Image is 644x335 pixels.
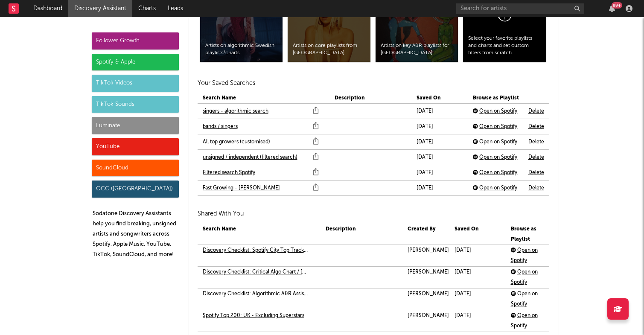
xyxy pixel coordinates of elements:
[402,267,449,288] td: [PERSON_NAME]
[449,288,506,310] td: [DATE]
[411,150,468,165] td: [DATE]
[402,224,449,245] th: Created By
[468,35,541,56] div: Select your favorite playlists and charts and set custom filters from scratch.
[473,122,522,132] div: Open on Spotify
[92,54,179,71] div: Spotify & Apple
[293,42,365,57] div: Artists on core playlists from [GEOGRAPHIC_DATA]
[479,140,517,145] span: Open on Spotify
[523,165,549,181] td: Delete
[479,109,517,114] span: Open on Spotify
[479,170,517,175] span: Open on Spotify
[92,96,179,113] div: TikTok Sounds
[402,288,449,310] td: [PERSON_NAME]
[511,267,543,288] div: Open on Spotify
[203,106,268,117] a: singers - algorithmic search
[511,248,538,263] span: Open on Spotify
[321,224,402,245] th: Description
[198,78,549,88] h2: Your Saved Searches
[92,117,179,134] div: Luminate
[93,209,179,260] p: Sodatone Discovery Assistants help you find breaking, unsigned artists and songwriters across Spo...
[402,310,449,332] td: [PERSON_NAME]
[473,183,522,193] div: Open on Spotify
[479,186,517,191] span: Open on Spotify
[479,124,517,129] span: Open on Spotify
[523,134,549,150] td: Delete
[92,75,179,92] div: TikTok Videos
[92,138,179,155] div: YouTube
[506,224,544,245] th: Browse as Playlist
[449,310,506,332] td: [DATE]
[92,32,179,50] div: Follower Growth
[198,93,330,104] th: Search Name
[523,104,549,119] td: Delete
[511,289,543,309] div: Open on Spotify
[479,155,517,160] span: Open on Spotify
[411,181,468,196] td: [DATE]
[203,245,309,256] a: Discovery Checklist: Spotify City Top Tracks / GB - Excluding Superstars
[523,119,549,134] td: Delete
[511,311,543,331] div: Open on Spotify
[456,3,584,14] input: Search for artists
[449,224,506,245] th: Saved On
[468,93,523,104] th: Browse as Playlist
[523,181,549,196] td: Delete
[411,134,468,150] td: [DATE]
[411,165,468,181] td: [DATE]
[612,2,622,9] div: 99 +
[92,160,179,177] div: SoundCloud
[198,224,321,245] th: Search Name
[203,137,270,147] a: All top growers (customised)
[449,245,506,267] td: [DATE]
[203,122,238,132] a: bands / singers
[523,150,549,165] td: Delete
[473,152,522,163] div: Open on Spotify
[203,152,297,163] a: unsigned / independent (filtered search)
[473,137,522,147] div: Open on Spotify
[203,168,255,178] a: Filtered search Spotify
[411,119,468,134] td: [DATE]
[203,183,280,193] a: Fast Growing - [PERSON_NAME]
[411,104,468,119] td: [DATE]
[411,93,468,104] th: Saved On
[205,42,278,57] div: Artists on algorithmic Swedish playlists/charts
[449,267,506,288] td: [DATE]
[609,5,615,12] button: 99+
[92,181,179,198] div: OCC ([GEOGRAPHIC_DATA])
[203,311,304,321] a: Spotify Top 200: UK - Excluding Superstars
[511,245,543,266] div: Open on Spotify
[511,270,538,285] span: Open on Spotify
[329,93,411,104] th: Description
[198,209,549,219] h2: Shared With You
[473,168,522,178] div: Open on Spotify
[381,42,453,57] div: Artists on key A&R playlists for [GEOGRAPHIC_DATA]
[203,267,309,277] a: Discovery Checklist: Critical Algo Chart / [GEOGRAPHIC_DATA]
[473,106,522,117] div: Open on Spotify
[203,289,309,299] a: Discovery Checklist: Algorithmic A&R Assistant ([GEOGRAPHIC_DATA])
[511,291,538,307] span: Open on Spotify
[402,245,449,267] td: [PERSON_NAME]
[511,313,538,329] span: Open on Spotify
